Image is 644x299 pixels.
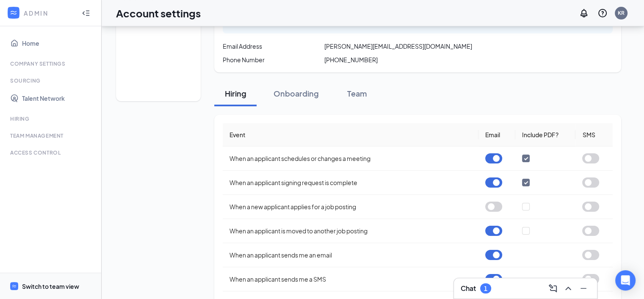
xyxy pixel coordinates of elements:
svg: ChevronUp [563,283,573,293]
th: Event [223,123,478,147]
svg: Notifications [579,8,589,18]
svg: Minimize [578,283,589,293]
h3: Chat [461,284,476,293]
th: Email [478,123,515,147]
div: Team Management [10,132,93,139]
div: Open Intercom Messenger [615,270,636,291]
th: SMS [575,123,613,147]
th: Include PDF? [515,123,575,147]
button: Minimize [577,282,590,295]
div: ADMIN [24,9,74,17]
td: When an applicant sends me a SMS [223,267,478,291]
span: Phone Number [223,55,265,64]
div: Hiring [223,88,248,99]
span: Email Address [223,42,262,50]
svg: WorkstreamLogo [11,283,17,289]
div: KR [618,9,625,17]
td: When a new applicant applies for a job posting [223,195,478,219]
div: Hiring [10,115,93,122]
svg: ComposeMessage [548,283,558,293]
span: [PERSON_NAME][EMAIL_ADDRESS][DOMAIN_NAME] [324,42,472,50]
td: When an applicant is moved to another job posting [223,219,478,243]
td: When an applicant schedules or changes a meeting [223,147,478,171]
button: ComposeMessage [546,282,560,295]
div: Company Settings [10,60,93,67]
svg: WorkstreamLogo [9,8,18,17]
span: [PHONE_NUMBER] [324,55,378,64]
td: When an applicant sends me an email [223,243,478,267]
div: 1 [484,285,487,292]
div: Team [344,88,370,99]
button: ChevronUp [561,282,575,295]
td: When an applicant signing request is complete [223,171,478,195]
div: Switch to team view [22,282,79,291]
svg: QuestionInfo [597,8,608,18]
div: Sourcing [10,77,93,84]
a: Talent Network [22,90,94,107]
a: Home [22,35,94,52]
h1: Account settings [116,6,201,20]
div: Onboarding [274,88,319,99]
svg: Collapse [82,9,90,17]
div: Access control [10,149,93,156]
